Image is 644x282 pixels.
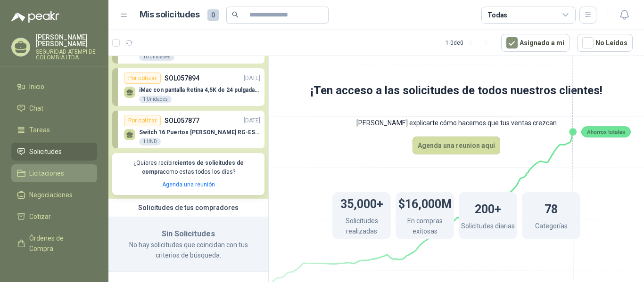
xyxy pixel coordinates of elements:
[11,121,97,139] a: Tareas
[11,186,97,204] a: Negociaciones
[535,221,568,234] p: Categorías
[140,8,200,22] h1: Mis solicitudes
[112,111,264,148] a: Por cotizarSOL057877[DATE] Switch 16 Puertos [PERSON_NAME] RG-ES220GS-P1 UND
[29,190,73,200] span: Negociaciones
[475,198,501,218] h1: 200+
[11,11,59,23] img: Logo peakr
[207,9,219,21] span: 0
[36,49,97,60] p: SEGURIDAD ATEMPI DE COLOMBIA LTDA
[487,10,507,20] div: Todas
[139,53,174,61] div: 10 Unidades
[36,34,97,47] p: [PERSON_NAME] [PERSON_NAME]
[112,68,264,106] a: Por cotizarSOL057894[DATE] iMac con pantalla Retina 4,5K de 24 pulgadas M41 Unidades
[396,216,454,239] p: En compras exitosas
[124,73,161,84] div: Por cotizar
[577,34,633,52] button: No Leídos
[162,181,215,188] a: Agenda una reunión
[11,78,97,96] a: Inicio
[232,11,239,18] span: search
[11,143,97,161] a: Solicitudes
[11,99,97,117] a: Chat
[165,73,199,83] p: SOL057894
[244,74,260,83] p: [DATE]
[139,129,260,136] p: Switch 16 Puertos [PERSON_NAME] RG-ES220GS-P
[108,199,268,217] div: Solicitudes de tus compradores
[413,137,500,154] button: Agenda una reunion aquí
[29,125,50,135] span: Tareas
[29,103,43,113] span: Chat
[29,146,62,157] span: Solicitudes
[545,198,558,218] h1: 78
[244,116,260,125] p: [DATE]
[120,228,257,240] h3: Sin Solicitudes
[332,216,391,239] p: Solicitudes realizadas
[398,193,452,213] h1: $16,000M
[139,138,161,145] div: 1 UND
[11,164,97,182] a: Licitaciones
[11,208,97,226] a: Cotizar
[139,96,172,103] div: 1 Unidades
[139,87,260,93] p: iMac con pantalla Retina 4,5K de 24 pulgadas M4
[165,115,199,126] p: SOL057877
[29,81,44,92] span: Inicio
[29,211,51,222] span: Cotizar
[118,159,259,177] p: ¿Quieres recibir como estas todos los días?
[11,229,97,258] a: Órdenes de Compra
[120,240,257,260] p: No hay solicitudes que coincidan con tus criterios de búsqueda.
[124,115,161,126] div: Por cotizar
[461,221,515,234] p: Solicitudes diarias
[501,34,570,52] button: Asignado a mi
[446,35,494,50] div: 1 - 0 de 0
[142,160,244,175] b: cientos de solicitudes de compra
[29,168,64,178] span: Licitaciones
[29,233,88,254] span: Órdenes de Compra
[340,193,383,213] h1: 35,000+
